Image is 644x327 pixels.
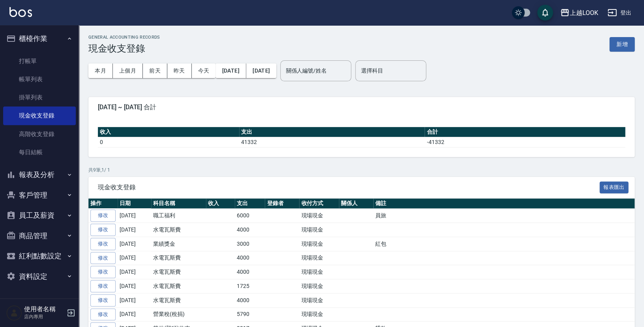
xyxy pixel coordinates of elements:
[235,265,265,279] td: 4000
[98,183,599,191] span: 現金收支登錄
[24,305,64,313] h5: 使用者名稱
[215,64,246,78] button: [DATE]
[373,237,635,251] td: 紅包
[235,279,265,293] td: 1725
[299,251,339,265] td: 現場現金
[239,127,425,137] th: 支出
[299,279,339,293] td: 現場現金
[206,198,235,209] th: 收入
[373,209,635,223] td: 員旅
[90,266,116,278] a: 修改
[425,127,625,137] th: 合計
[604,6,635,20] button: 登出
[98,137,239,147] td: 0
[151,293,206,307] td: 水電瓦斯費
[3,88,76,107] a: 掛單列表
[88,166,635,174] p: 共 9 筆, 1 / 1
[88,64,113,78] button: 本月
[118,223,151,237] td: [DATE]
[88,43,160,54] h3: 現金收支登錄
[88,35,160,40] h2: GENERAL ACCOUNTING RECORDS
[299,209,339,223] td: 現場現金
[235,198,265,209] th: 支出
[299,223,339,237] td: 現場現金
[118,237,151,251] td: [DATE]
[235,223,265,237] td: 4000
[88,198,118,209] th: 操作
[599,181,629,194] button: 報表匯出
[143,64,167,78] button: 前天
[3,143,76,161] a: 每日結帳
[599,183,629,191] a: 報表匯出
[3,107,76,125] a: 現金收支登錄
[151,251,206,265] td: 水電瓦斯費
[118,198,151,209] th: 日期
[373,198,635,209] th: 備註
[167,64,192,78] button: 昨天
[118,307,151,321] td: [DATE]
[151,307,206,321] td: 營業稅(稅捐)
[3,246,76,266] button: 紅利點數設定
[235,237,265,251] td: 3000
[246,64,276,78] button: [DATE]
[151,198,206,209] th: 科目名稱
[3,70,76,88] a: 帳單列表
[3,28,76,49] button: 櫃檯作業
[151,237,206,251] td: 業績獎金
[235,293,265,307] td: 4000
[299,265,339,279] td: 現場現金
[235,251,265,265] td: 4000
[151,265,206,279] td: 水電瓦斯費
[3,205,76,226] button: 員工及薪資
[118,265,151,279] td: [DATE]
[425,137,625,147] td: -41332
[90,224,116,236] a: 修改
[299,307,339,321] td: 現場現金
[569,8,598,18] div: 上越LOOK
[265,198,299,209] th: 登錄者
[235,209,265,223] td: 6000
[90,252,116,264] a: 修改
[90,294,116,306] a: 修改
[299,293,339,307] td: 現場現金
[3,164,76,185] button: 報表及分析
[98,127,239,137] th: 收入
[118,251,151,265] td: [DATE]
[239,137,425,147] td: 41332
[3,185,76,206] button: 客戶管理
[299,198,339,209] th: 收付方式
[151,209,206,223] td: 職工福利
[24,313,64,320] p: 店內專用
[235,307,265,321] td: 5790
[90,280,116,292] a: 修改
[3,52,76,70] a: 打帳單
[9,7,32,17] img: Logo
[98,103,625,111] span: [DATE] ~ [DATE] 合計
[151,223,206,237] td: 水電瓦斯費
[118,293,151,307] td: [DATE]
[299,237,339,251] td: 現場現金
[6,305,22,321] img: Person
[90,238,116,250] a: 修改
[90,209,116,222] a: 修改
[537,5,553,21] button: save
[609,40,635,48] a: 新增
[118,279,151,293] td: [DATE]
[3,266,76,287] button: 資料設定
[609,37,635,52] button: 新增
[3,226,76,246] button: 商品管理
[90,308,116,321] a: 修改
[3,125,76,143] a: 高階收支登錄
[557,5,601,21] button: 上越LOOK
[151,279,206,293] td: 水電瓦斯費
[118,209,151,223] td: [DATE]
[339,198,373,209] th: 關係人
[192,64,216,78] button: 今天
[113,64,143,78] button: 上個月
